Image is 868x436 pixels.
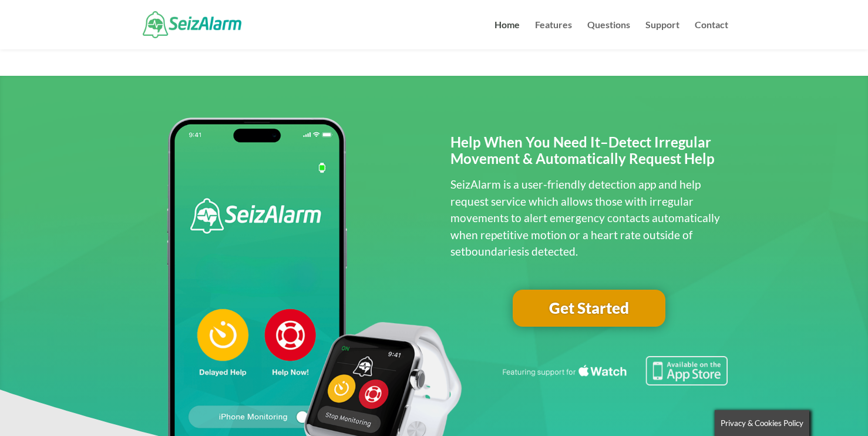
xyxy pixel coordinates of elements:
h2: Help When You Need It–Detect Irregular Movement & Automatically Request Help [450,134,728,174]
img: Seizure detection available in the Apple App Store. [500,356,728,385]
iframe: Help widget launcher [763,390,855,423]
span: Privacy & Cookies Policy [721,418,803,428]
a: Get Started [513,290,665,327]
a: Home [494,21,520,49]
a: Support [645,21,679,49]
a: Features [535,21,572,49]
span: boundaries [465,244,522,258]
p: SeizAlarm is a user-friendly detection app and help request service which allows those with irreg... [450,176,728,260]
a: Featuring seizure detection support for the Apple Watch [500,374,728,388]
a: Contact [695,21,728,49]
a: Questions [587,21,630,49]
img: SeizAlarm [143,11,242,38]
